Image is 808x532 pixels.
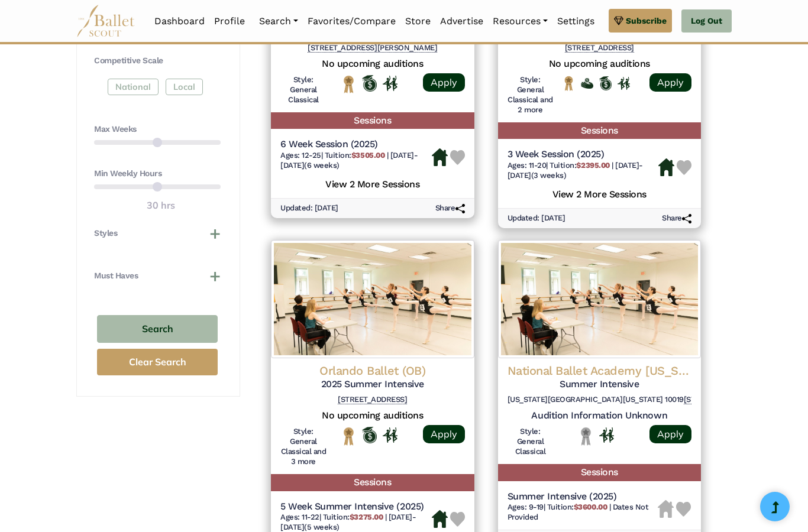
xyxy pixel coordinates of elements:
h5: Summer Intensive [508,378,692,391]
span: Ages: 11-22 [280,512,319,521]
button: Clear Search [97,349,218,375]
img: Logo [271,240,474,358]
img: Offers Financial Aid [581,78,593,89]
a: Dashboard [150,9,209,34]
img: Offers Scholarship [599,76,612,90]
img: National [341,427,356,445]
h6: Style: General Classical [280,75,327,105]
img: National [563,76,575,91]
h4: Max Weeks [94,124,221,135]
button: Styles [94,228,221,239]
b: $3600.00 [574,502,607,511]
span: [DATE]-[DATE] (6 weeks) [280,151,418,170]
h5: Audition Information Unknown [508,410,692,422]
img: Logo [498,240,702,358]
img: In Person [618,77,630,90]
a: Subscribe [609,9,672,33]
h6: Style: General Classical and 3 more [280,427,327,467]
h6: | | [508,161,659,181]
span: Tuition: [547,502,609,511]
a: Log Out [681,9,732,33]
h5: View 2 More Sessions [280,176,465,191]
a: Apply [649,425,691,443]
h6: Style: General Classical [508,427,554,457]
h5: No upcoming auditions [508,58,692,70]
a: Profile [209,9,250,34]
span: Ages: 11-20 [508,161,547,170]
h4: National Ballet Academy [US_STATE]/[GEOGRAPHIC_DATA] [508,363,692,378]
b: $3505.00 [351,151,384,160]
h5: Sessions [271,112,474,129]
h6: | | [508,502,658,523]
img: Local [578,427,593,445]
a: Advertise [435,9,488,34]
span: [DATE]-[DATE] (5 weeks) [280,512,416,531]
img: Housing Available [658,158,674,176]
h6: Share [435,203,465,213]
h5: Summer Intensive (2025) [508,491,658,503]
h5: Sessions [498,122,702,140]
h5: 2025 Summer Intensive [280,378,465,391]
h6: Updated: [DATE] [280,203,338,213]
h5: No upcoming auditions [280,58,465,70]
a: Apply [423,425,465,443]
span: Tuition: [323,512,385,521]
a: Apply [649,73,691,92]
span: Dates Not Provided [508,502,649,521]
h6: | | [280,151,432,171]
h5: View 2 More Sessions [508,186,692,201]
a: Store [400,9,435,34]
img: Housing Unavailable [658,500,674,518]
span: Tuition: [325,151,387,160]
a: Favorites/Compare [303,9,400,34]
img: Housing Available [432,148,448,166]
h5: Sessions [498,464,702,481]
h4: Competitive Scale [94,55,221,67]
a: Resources [488,9,552,34]
img: Heart [677,160,691,175]
img: Offers Scholarship [362,75,377,92]
img: gem.svg [614,14,623,27]
img: Heart [450,150,465,165]
span: Ages: 12-25 [280,151,321,160]
h4: Orlando Ballet (OB) [280,363,465,378]
h6: [US_STATE][GEOGRAPHIC_DATA][US_STATE] 10019 [508,395,692,405]
h6: Style: General Classical and 2 more [508,75,554,115]
img: In Person [383,427,397,443]
b: $2395.00 [576,161,609,170]
h5: 6 Week Session (2025) [280,138,432,151]
h6: Share [662,213,691,223]
h6: Updated: [DATE] [508,213,565,223]
h5: No upcoming auditions [280,410,465,422]
span: Ages: 9-19 [508,502,544,511]
img: Housing Available [432,510,448,528]
button: Search [97,315,218,343]
h4: Min Weekly Hours [94,168,221,180]
span: [DATE]-[DATE] (3 weeks) [508,161,643,180]
h5: 3 Week Session (2025) [508,148,659,161]
button: Must Haves [94,270,221,282]
a: Apply [423,73,465,92]
h4: Styles [94,228,117,239]
img: Heart [676,502,691,517]
img: National [341,75,356,93]
img: In Person [599,427,614,443]
img: Offers Scholarship [362,427,377,443]
a: Search [254,9,303,34]
h5: Sessions [271,474,474,491]
a: Settings [552,9,599,34]
output: 30 hrs [147,198,175,213]
span: Tuition: [550,161,612,170]
img: In Person [383,76,397,91]
span: Subscribe [626,14,667,27]
img: Heart [450,512,465,527]
h5: 5 Week Summer Intensive (2025) [280,501,432,513]
h4: Must Haves [94,270,138,282]
b: $3275.00 [350,512,383,521]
